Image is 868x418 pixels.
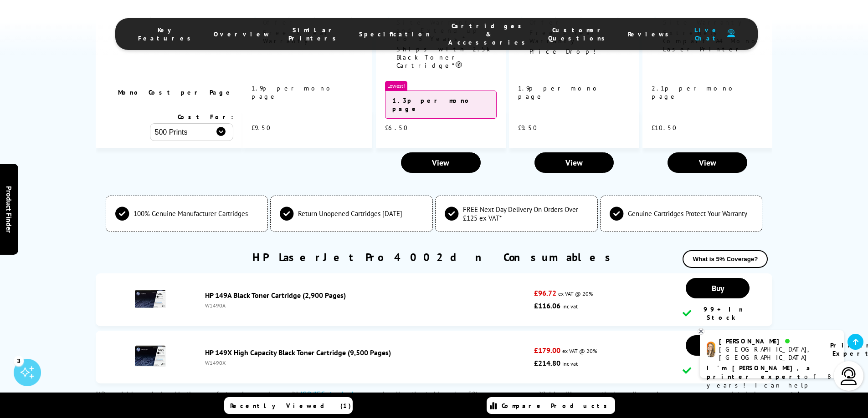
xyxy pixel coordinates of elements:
strong: £179.00 [534,346,560,355]
span: £9.50 [518,124,538,132]
span: 100% Genuine Manufacturer Cartridges [134,209,248,218]
span: 2.1p per mono page [652,84,738,101]
span: Customer Questions [548,26,610,42]
p: of 8 years! I can help you choose the right product [707,364,837,407]
span: FREE Next Day Delivery On Orders Over £125 ex VAT* [463,205,588,222]
div: 1.3p per mono page [385,91,497,119]
strong: £96.72 [534,288,556,297]
a: View [401,152,481,173]
div: [PERSON_NAME] [719,337,819,345]
span: Return Unopened Cartridges [DATE] [298,209,402,218]
strong: £214.80 [534,358,560,368]
a: Compare Products [487,397,615,414]
span: Cartridges & Accessories [448,22,530,46]
span: 1.9p per mono page [252,84,335,101]
b: I'm [PERSON_NAME], a printer expert [707,364,813,381]
span: View [699,157,716,168]
span: Cost For: [178,113,233,121]
span: Buy [712,283,724,293]
span: £6.50 [385,124,408,132]
span: inc vat [562,360,578,367]
span: Live Chat [692,26,723,42]
span: Compare Products [502,402,612,410]
span: Reviews [628,30,673,38]
a: Recently Viewed (1) [224,397,353,414]
span: 1.9p per mono page [518,84,602,101]
div: 99+ In Stock [683,363,753,379]
div: W1490X [205,359,530,366]
span: Lowest! [385,81,407,91]
a: View [668,152,747,173]
span: Product Finder [5,186,14,232]
strong: £116.06 [534,301,560,310]
div: 99+ In Stock [683,305,753,322]
span: Similar Printers [288,26,341,42]
span: ex VAT @ 20% [558,290,593,297]
span: inc vat [562,303,578,310]
span: £10.50 [652,124,677,132]
img: HP 149X High Capacity Black Toner Cartridge (9,500 Pages) [134,340,166,372]
span: ex VAT @ 20% [562,347,597,354]
div: [GEOGRAPHIC_DATA], [GEOGRAPHIC_DATA] [719,345,819,362]
span: Recently Viewed (1) [230,402,351,410]
a: HP LaserJet Pro 4002dn Consumables [252,250,616,264]
div: W1490A [205,302,530,309]
a: View [534,152,614,173]
p: **Page yields are declared by the manufacturer in accordance with or occasionally estimated based... [96,388,773,413]
img: user-headset-duotone.svg [727,29,735,38]
a: ISO/IEC standards [300,389,357,398]
span: Key Features [138,26,195,42]
span: Specification [359,30,430,38]
span: Genuine Cartridges Protect Your Warranty [628,209,747,218]
span: Ships with 2.5k Black Toner Cartridge* [396,45,490,70]
button: What is 5% Coverage? [683,250,768,268]
img: amy-livechat.png [707,342,715,358]
span: Mono Cost per Page [118,88,233,96]
a: HP 149A Black Toner Cartridge (2,900 Pages) [205,291,346,300]
img: HP 149A Black Toner Cartridge (2,900 Pages) [134,283,166,315]
a: HP 149X High Capacity Black Toner Cartridge (9,500 Pages) [205,348,391,357]
span: View [432,157,449,168]
img: user-headset-light.svg [840,367,858,385]
div: 3 [14,356,24,366]
span: £9.50 [252,124,271,132]
span: View [565,157,583,168]
span: Overview [214,30,270,38]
